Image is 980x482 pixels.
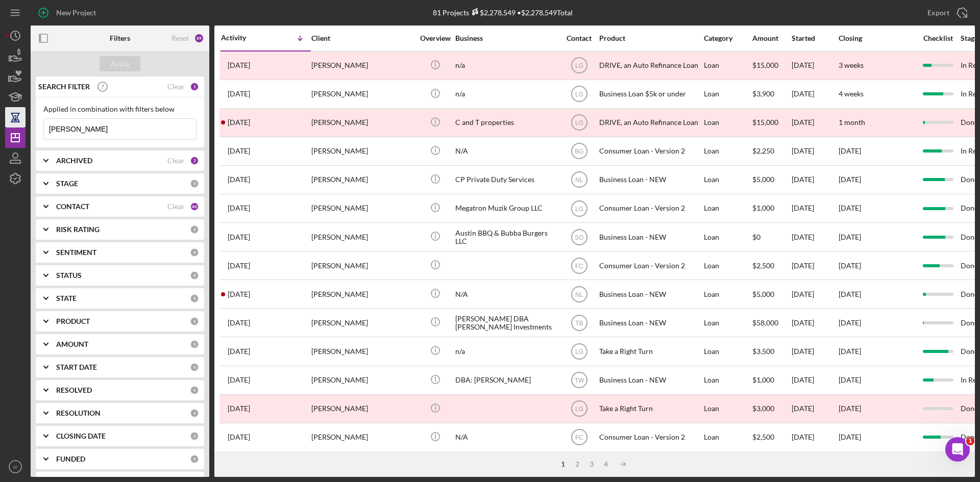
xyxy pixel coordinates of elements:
[190,363,199,372] div: 0
[56,157,92,165] b: ARCHIVED
[228,90,250,98] time: 2025-09-29 22:07
[311,81,413,108] div: [PERSON_NAME]
[416,34,454,42] div: Overview
[575,205,583,212] text: LG
[455,52,557,79] div: n/a
[311,309,413,336] div: [PERSON_NAME]
[792,166,838,193] div: [DATE]
[599,309,701,336] div: Business Loan - NEW
[311,395,413,422] div: [PERSON_NAME]
[575,234,583,241] text: SO
[167,83,185,91] div: Clear
[455,309,557,336] div: [PERSON_NAME] DBA [PERSON_NAME] Investments
[752,318,778,327] span: $58,000
[228,433,250,441] time: 2025-01-28 16:23
[752,52,791,79] div: $15,000
[433,8,573,17] div: 81 Projects • $2,278,549 Total
[839,146,861,155] time: [DATE]
[228,61,250,69] time: 2025-10-01 17:38
[56,225,100,234] b: RISK RATING
[752,375,774,384] span: $1,000
[792,252,838,279] div: [DATE]
[56,340,88,348] b: AMOUNT
[752,175,774,184] span: $5,000
[599,195,701,222] div: Consumer Loan - Version 2
[574,377,584,384] text: TW
[599,424,701,451] div: Consumer Loan - Version 2
[704,138,751,165] div: Loan
[56,202,89,211] b: CONTACT
[599,223,701,250] div: Business Loan - NEW
[190,248,199,257] div: 0
[599,281,701,308] div: Business Loan - NEW
[228,262,250,270] time: 2025-07-07 20:52
[752,138,791,165] div: $2,250
[575,148,583,155] text: BG
[43,105,197,113] div: Applied in combination with filters below
[56,3,96,23] div: New Project
[311,338,413,365] div: [PERSON_NAME]
[311,424,413,451] div: [PERSON_NAME]
[228,118,250,126] time: 2025-09-25 15:29
[792,81,838,108] div: [DATE]
[311,281,413,308] div: [PERSON_NAME]
[56,248,96,257] b: SENTIMENT
[599,34,701,42] div: Product
[190,432,199,441] div: 0
[171,34,189,42] div: Reset
[111,56,130,71] div: Apply
[455,338,557,365] div: n/a
[228,347,250,356] time: 2025-04-22 18:50
[575,405,583,413] text: LG
[575,319,583,326] text: TB
[792,395,838,422] div: [DATE]
[455,166,557,193] div: CP Private Duty Services
[56,386,92,394] b: RESOLVED
[752,290,774,298] span: $5,000
[575,348,583,356] text: LG
[792,138,838,165] div: [DATE]
[190,294,199,303] div: 0
[190,202,199,211] div: 46
[704,166,751,193] div: Loan
[704,281,751,308] div: Loan
[839,175,861,184] time: [DATE]
[228,175,250,184] time: 2025-07-29 18:30
[556,460,570,468] div: 1
[966,437,974,445] span: 1
[56,317,90,325] b: PRODUCT
[455,223,557,250] div: Austin BBQ & Bubba Burgers LLC
[839,34,915,42] div: Closing
[228,319,250,327] time: 2025-05-29 16:57
[792,338,838,365] div: [DATE]
[704,223,751,250] div: Loan
[704,52,751,79] div: Loan
[228,233,250,241] time: 2025-07-16 15:07
[704,252,751,279] div: Loan
[752,347,774,356] span: $3,500
[917,3,975,23] button: Export
[575,62,583,69] text: LG
[704,109,751,136] div: Loan
[599,81,701,108] div: Business Loan $5k or under
[839,233,861,241] time: [DATE]
[311,195,413,222] div: [PERSON_NAME]
[31,3,106,23] button: New Project
[455,81,557,108] div: n/a
[228,290,250,298] time: 2025-06-09 15:30
[792,223,838,250] div: [DATE]
[560,34,598,42] div: Contact
[190,82,199,91] div: 1
[839,61,864,69] time: 3 weeks
[5,456,26,477] button: IV
[311,109,413,136] div: [PERSON_NAME]
[584,460,599,468] div: 3
[704,338,751,365] div: Loan
[792,367,838,394] div: [DATE]
[228,404,250,413] time: 2025-01-29 23:41
[575,262,583,269] text: FC
[311,52,413,79] div: [PERSON_NAME]
[190,179,199,188] div: 0
[190,454,199,464] div: 0
[56,271,82,280] b: STATUS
